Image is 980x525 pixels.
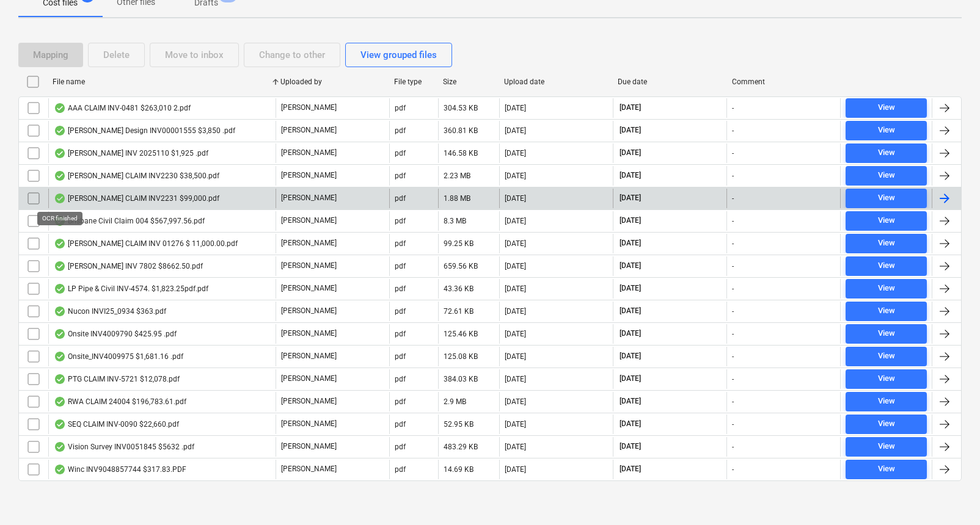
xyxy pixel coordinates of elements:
[878,191,895,205] div: View
[505,217,526,225] div: [DATE]
[846,189,927,208] button: View
[505,465,526,474] div: [DATE]
[618,148,642,158] span: [DATE]
[281,419,337,429] p: [PERSON_NAME]
[54,171,66,181] div: OCR finished
[54,239,238,248] div: [PERSON_NAME] CLAIM INV 01276 $ 11,000.00.pdf
[54,419,66,429] div: OCR finished
[281,283,337,294] p: [PERSON_NAME]
[919,466,980,525] iframe: Chat Widget
[878,214,895,228] div: View
[732,104,734,112] div: -
[395,149,406,157] div: pdf
[878,372,895,386] div: View
[618,215,642,226] span: [DATE]
[878,462,895,476] div: View
[505,375,526,383] div: [DATE]
[281,441,337,452] p: [PERSON_NAME]
[54,194,219,203] div: [PERSON_NAME] CLAIM INV2231 $99,000.pdf
[846,256,927,276] button: View
[54,329,177,339] div: Onsite INV4009790 $425.95 .pdf
[54,352,183,361] div: Onsite_INV4009975 $1,681.16 .pdf
[846,302,927,321] button: View
[54,442,194,452] div: Vision Survey INV0051845 $5632 .pdf
[618,261,642,271] span: [DATE]
[281,328,337,339] p: [PERSON_NAME]
[444,330,478,338] div: 125.46 KB
[281,396,337,407] p: [PERSON_NAME]
[395,465,406,474] div: pdf
[444,284,474,293] div: 43.36 KB
[846,415,927,434] button: View
[54,148,208,158] div: [PERSON_NAME] INV 2025110 $1,925 .pdf
[618,170,642,181] span: [DATE]
[505,239,526,248] div: [DATE]
[54,397,186,407] div: RWA CLAIM 24004 $196,783.61.pdf
[345,43,452,67] button: View grouped files
[505,262,526,270] div: [DATE]
[732,217,734,225] div: -
[54,126,66,136] div: OCR finished
[444,443,478,451] div: 483.29 KB
[444,307,474,316] div: 72.61 KB
[281,125,337,136] p: [PERSON_NAME]
[444,194,470,203] div: 1.88 MB
[54,171,219,181] div: [PERSON_NAME] CLAIM INV2230 $38,500.pdf
[443,78,494,86] div: Size
[54,442,66,452] div: OCR finished
[54,306,166,316] div: Nucon INVI25_0934 $363.pdf
[505,172,526,180] div: [DATE]
[444,104,478,112] div: 304.53 KB
[505,420,526,429] div: [DATE]
[618,193,642,203] span: [DATE]
[505,397,526,406] div: [DATE]
[505,104,526,112] div: [DATE]
[878,349,895,363] div: View
[54,261,66,271] div: OCR finished
[846,369,927,389] button: View
[54,148,66,158] div: OCR finished
[54,419,179,429] div: SEQ CLAIM INV-0090 $22,660.pdf
[444,420,474,429] div: 52.95 KB
[395,194,406,203] div: pdf
[395,126,406,135] div: pdf
[395,397,406,406] div: pdf
[878,123,895,137] div: View
[281,261,337,271] p: [PERSON_NAME]
[54,374,180,384] div: PTG CLAIM INV-5721 $12,078.pdf
[281,351,337,361] p: [PERSON_NAME]
[505,330,526,338] div: [DATE]
[505,126,526,135] div: [DATE]
[878,236,895,250] div: View
[618,306,642,316] span: [DATE]
[54,261,203,271] div: [PERSON_NAME] INV 7802 $8662.50.pdf
[395,217,406,225] div: pdf
[732,262,734,270] div: -
[618,103,642,113] span: [DATE]
[444,172,470,180] div: 2.23 MB
[618,238,642,248] span: [DATE]
[444,397,466,406] div: 2.9 MB
[846,279,927,299] button: View
[281,215,337,226] p: [PERSON_NAME]
[846,121,927,140] button: View
[846,234,927,253] button: View
[281,148,337,158] p: [PERSON_NAME]
[878,440,895,454] div: View
[360,47,437,63] div: View grouped files
[505,352,526,361] div: [DATE]
[618,441,642,452] span: [DATE]
[732,239,734,248] div: -
[732,397,734,406] div: -
[395,239,406,248] div: pdf
[878,259,895,273] div: View
[732,194,734,203] div: -
[54,284,66,294] div: OCR finished
[280,78,384,86] div: Uploaded by
[54,103,66,113] div: OCR finished
[846,392,927,411] button: View
[54,103,191,113] div: AAA CLAIM INV-0481 $263,010 2.pdf
[846,347,927,366] button: View
[732,307,734,316] div: -
[54,284,208,294] div: LP Pipe & Civil INV-4574. $1,823.25pdf.pdf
